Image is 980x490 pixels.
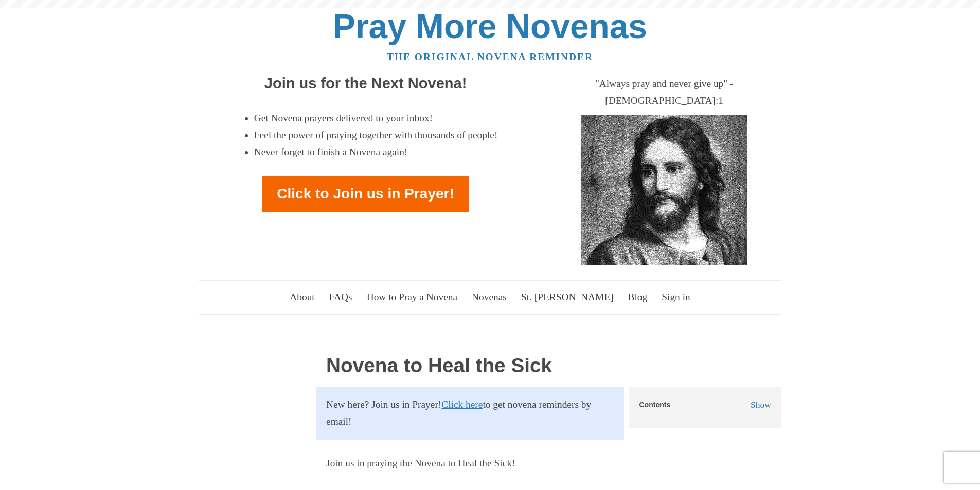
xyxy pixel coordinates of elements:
[547,76,781,110] div: "Always pray and never give up" - [DEMOGRAPHIC_DATA]:1
[361,283,464,312] a: How to Pray a Novena
[333,7,647,45] a: Pray More Novenas
[751,400,771,410] span: Show
[199,76,532,92] h2: Join us for the Next Novena!
[316,387,625,441] section: New here? Join us in Prayer! to get novena reminders by email!
[566,115,762,265] img: Jesus
[326,355,614,377] h1: Novena to Heal the Sick
[254,127,498,144] li: Feel the power of praying together with thousands of people!
[515,283,619,312] a: St. [PERSON_NAME]
[466,283,512,312] a: Novenas
[441,396,483,413] a: Click here
[254,144,498,161] li: Never forget to finish a Novena again!
[262,176,469,212] a: Click to Join us in Prayer!
[622,283,653,312] a: Blog
[656,283,697,312] a: Sign in
[639,401,671,409] h5: Contents
[387,51,593,62] a: The original novena reminder
[323,283,358,312] a: FAQs
[254,110,498,127] li: Get Novena prayers delivered to your inbox!
[326,455,614,472] p: Join us in praying the Novena to Heal the Sick!
[284,283,321,312] a: About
